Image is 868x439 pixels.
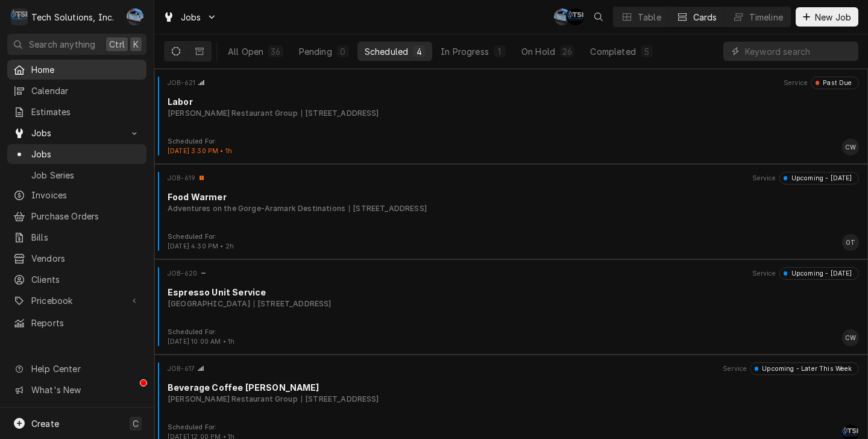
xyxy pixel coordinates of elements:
[168,172,205,184] div: Card Header Primary Content
[750,362,859,374] div: Object Status
[168,137,232,147] div: Object Extra Context Footer Label
[133,417,139,430] span: C
[842,139,859,156] div: Card Footer Primary Content
[590,45,635,58] div: Completed
[842,329,859,346] div: CW
[168,137,232,156] div: Card Footer Extra Context
[168,362,204,374] div: Card Header Primary Content
[168,191,859,203] div: Object Title
[109,38,125,51] span: Ctrl
[31,252,140,265] span: Vendors
[752,174,776,183] div: Object Extra Context Header
[752,172,860,184] div: Card Header Secondary Content
[159,362,863,374] div: Card Header
[127,8,143,25] div: JP
[521,45,555,58] div: On Hold
[31,317,140,329] span: Reports
[168,95,859,108] div: Object Title
[567,8,584,25] div: Austin Fox's Avatar
[168,364,195,374] div: Object ID
[31,231,140,244] span: Bills
[7,359,146,379] a: Go to Help Center
[168,394,298,405] div: Object Subtext Primary
[813,11,854,24] span: New Job
[31,384,139,396] span: What's New
[7,123,146,143] a: Go to Jobs
[168,286,859,298] div: Object Title
[31,63,140,76] span: Home
[7,102,146,122] a: Estimates
[168,147,232,155] span: [DATE] 3:30 PM • 1h
[693,11,717,24] div: Cards
[842,139,859,156] div: CW
[181,11,201,24] span: Jobs
[842,234,859,251] div: Card Footer Primary Content
[496,45,503,58] div: 1
[168,327,234,347] div: Card Footer Extra Context
[842,234,859,251] div: OT
[842,139,859,156] div: Coleton Wallace's Avatar
[168,108,298,119] div: Object Subtext Primary
[415,45,423,58] div: 4
[796,7,858,27] button: New Job
[567,8,584,25] div: AF
[31,362,139,375] span: Help Center
[154,69,868,164] div: Job Card: JOB-621
[811,77,859,89] div: Object Status
[7,248,146,268] a: Vendors
[168,423,234,432] div: Object Extra Context Footer Label
[31,273,140,286] span: Clients
[7,185,146,205] a: Invoices
[787,269,852,279] div: Upcoming - [DATE]
[299,45,332,58] div: Pending
[158,7,222,27] a: Go to Jobs
[168,381,859,394] div: Object Title
[7,60,146,80] a: Home
[168,147,232,156] div: Object Extra Context Footer Value
[31,148,140,160] span: Jobs
[349,203,427,214] div: Object Subtext Secondary
[301,394,379,405] div: Object Subtext Secondary
[7,380,146,400] a: Go to What's New
[752,267,860,279] div: Card Header Secondary Content
[168,242,234,250] span: [DATE] 4:30 PM • 2h
[154,259,868,355] div: Job Card: JOB-620
[758,364,852,374] div: Upcoming - Later This Week
[168,337,234,347] div: Object Extra Context Footer Value
[7,165,146,185] a: Job Series
[11,8,28,25] div: T
[7,81,146,101] a: Calendar
[842,234,859,251] div: Otis Tooley's Avatar
[168,232,234,242] div: Object Extra Context Footer Label
[159,77,863,89] div: Card Header
[127,8,143,25] div: Joe Paschal's Avatar
[168,232,234,251] div: Card Footer Extra Context
[31,294,122,307] span: Pricebook
[154,164,868,259] div: Job Card: JOB-619
[31,189,140,201] span: Invoices
[7,313,146,333] a: Reports
[159,137,863,156] div: Card Footer
[271,45,280,58] div: 36
[168,298,250,309] div: Object Subtext Primary
[7,227,146,247] a: Bills
[7,144,146,164] a: Jobs
[168,78,195,88] div: Object ID
[159,267,863,279] div: Card Header
[31,84,140,97] span: Calendar
[7,291,146,311] a: Go to Pricebook
[784,77,859,89] div: Card Header Secondary Content
[228,45,263,58] div: All Open
[638,11,661,24] div: Table
[159,381,863,405] div: Card Body
[168,267,207,279] div: Card Header Primary Content
[752,269,776,279] div: Object Extra Context Header
[168,298,859,309] div: Object Subtext
[554,8,571,25] div: JP
[745,42,852,61] input: Keyword search
[159,232,863,251] div: Card Footer
[723,362,859,374] div: Card Header Secondary Content
[168,394,859,405] div: Object Subtext
[749,11,783,24] div: Timeline
[301,108,379,119] div: Object Subtext Secondary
